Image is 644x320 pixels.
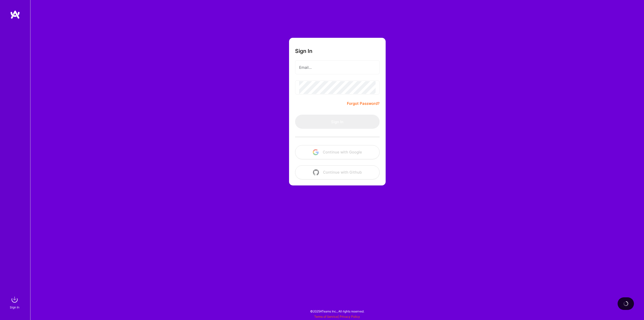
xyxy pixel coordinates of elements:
[314,315,360,318] span: |
[347,101,380,107] a: Forgot Password?
[10,10,20,19] img: logo
[299,61,376,74] input: Email...
[295,165,380,179] button: Continue with Github
[313,149,319,155] img: icon
[295,48,312,54] h3: Sign In
[11,295,20,310] a: sign inSign In
[340,315,360,318] a: Privacy Policy
[313,169,319,175] img: icon
[10,295,20,305] img: sign in
[623,301,628,306] img: loading
[314,315,338,318] a: Terms of Service
[295,145,380,159] button: Continue with Google
[295,115,380,129] button: Sign In
[10,305,19,310] div: Sign In
[30,305,644,317] div: © 2025 ATeams Inc., All rights reserved.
